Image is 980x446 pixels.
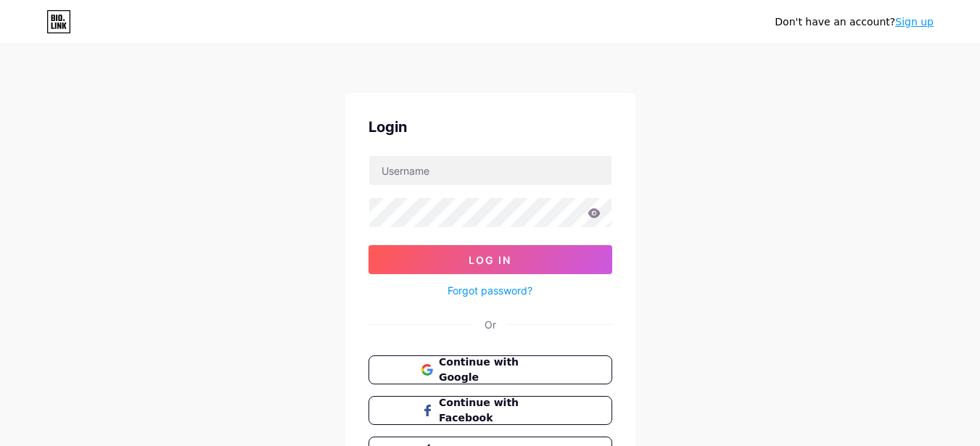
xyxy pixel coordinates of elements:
[368,245,612,274] button: Log In
[368,355,612,384] button: Continue with Google
[368,116,612,138] div: Login
[895,16,934,28] a: Sign up
[448,283,532,298] a: Forgot password?
[439,355,559,385] span: Continue with Google
[369,156,612,185] input: Username
[469,254,511,266] span: Log In
[775,15,934,30] div: Don't have an account?
[485,317,496,332] div: Or
[439,395,559,426] span: Continue with Facebook
[368,396,612,425] button: Continue with Facebook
